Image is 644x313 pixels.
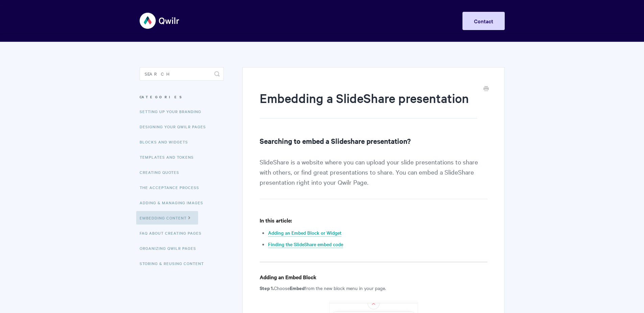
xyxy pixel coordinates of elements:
h1: Embedding a SlideShare presentation [260,89,477,119]
a: Setting up your Branding [140,105,206,118]
a: Print this Article [483,85,489,93]
strong: Embed [290,284,305,291]
a: Templates and Tokens [140,150,199,164]
a: Designing Your Qwilr Pages [140,120,211,133]
a: Adding an Embed Block or Widget [268,229,341,237]
input: Search [140,67,224,81]
h2: Searching to embed a Slideshare presentation? [260,135,487,146]
p: Choose from the new block menu in your page. [260,284,487,292]
img: Qwilr Help Center [140,8,180,33]
a: Contact [462,12,505,30]
h4: In this article: [260,216,487,225]
a: Adding & Managing Images [140,196,208,209]
a: Embedding Content [136,211,198,225]
a: Finding the SlideShare embed code [268,241,343,248]
a: Organizing Qwilr Pages [140,241,201,255]
a: Storing & Reusing Content [140,257,209,270]
a: Creating Quotes [140,165,184,179]
strong: Step 1. [260,284,274,291]
a: The Acceptance Process [140,181,204,194]
h3: Categories [140,91,224,103]
p: SlideShare is a website where you can upload your slide presentations to share with others, or fi... [260,157,487,199]
a: Blocks and Widgets [140,135,193,149]
a: FAQ About Creating Pages [140,226,207,240]
h4: Adding an Embed Block [260,273,487,281]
